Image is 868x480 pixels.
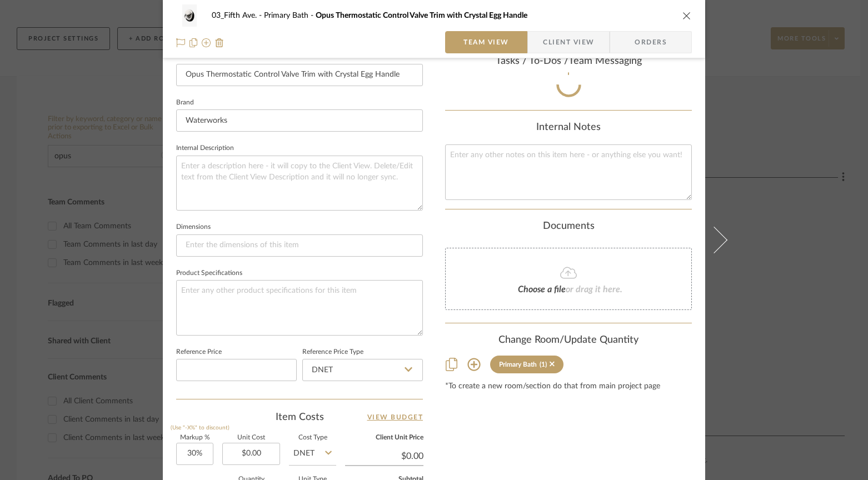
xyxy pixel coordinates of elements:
[176,234,423,257] input: Enter the dimensions of this item
[566,285,622,294] span: or drag it here.
[176,349,222,355] label: Reference Price
[316,12,527,19] span: Opus Thermostatic Control Valve Trim with Crystal Egg Handle
[463,31,509,53] span: Team View
[289,435,336,441] label: Cost Type
[496,56,568,66] span: Tasks / To-Dos /
[176,4,203,27] img: 684dfa3f-1f2d-4f34-802a-a1f52992bb8a_48x40.jpg
[445,221,692,233] div: Documents
[499,361,537,368] div: Primary Bath
[345,435,423,441] label: Client Unit Price
[622,31,679,53] span: Orders
[222,435,280,441] label: Unit Cost
[176,411,423,424] div: Item Costs
[682,11,692,21] button: close
[445,56,692,68] div: team Messaging
[302,349,363,355] label: Reference Price Type
[518,285,566,294] span: Choose a file
[367,411,423,424] a: View Budget
[176,271,242,276] label: Product Specifications
[176,146,234,151] label: Internal Description
[212,12,264,19] span: 03_Fifth Ave.
[445,334,692,347] div: Change Room/Update Quantity
[176,100,194,106] label: Brand
[264,12,316,19] span: Primary Bath
[176,224,211,230] label: Dimensions
[445,382,692,391] div: *To create a new room/section do that from main project page
[176,64,423,86] input: Enter Item Name
[215,38,224,47] img: Remove from project
[445,122,692,134] div: Internal Notes
[176,109,423,132] input: Enter Brand
[176,435,213,441] label: Markup %
[540,361,547,368] div: (1)
[543,31,594,53] span: Client View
